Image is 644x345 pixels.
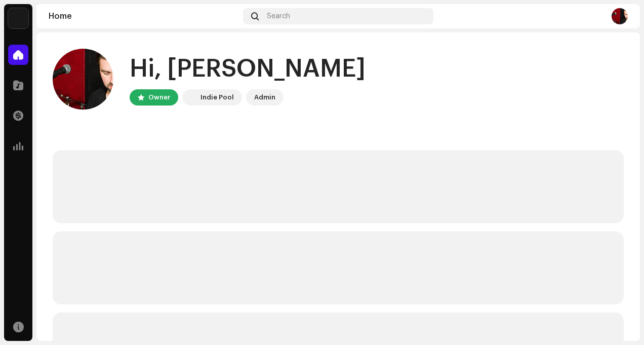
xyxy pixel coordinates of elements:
div: Home [49,12,239,20]
img: 190830b2-3b53-4b0d-992c-d3620458de1d [184,91,196,103]
div: Indie Pool [200,91,234,103]
img: e657785a-cdf6-47fa-8161-08b418741811 [53,49,113,110]
div: Admin [254,91,275,103]
img: 190830b2-3b53-4b0d-992c-d3620458de1d [8,8,28,28]
div: Owner [148,91,170,103]
img: e657785a-cdf6-47fa-8161-08b418741811 [612,8,628,24]
span: Search [267,12,290,20]
div: Hi, [PERSON_NAME] [130,53,366,85]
